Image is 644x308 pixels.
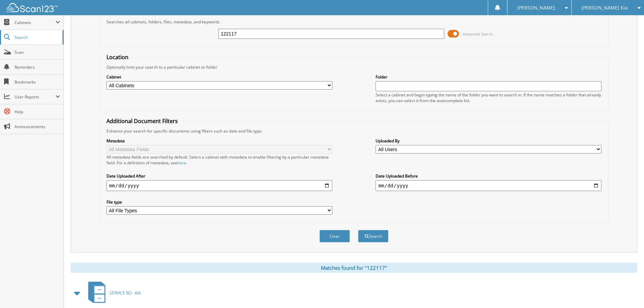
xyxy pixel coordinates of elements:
[463,31,493,37] span: Advanced Search
[177,160,186,166] a: here
[103,117,181,125] legend: Additional Document Filters
[610,276,644,308] iframe: Chat Widget
[15,124,60,129] span: Announcements
[71,263,637,273] div: Matches found for "122117"
[376,173,601,179] label: Date Uploaded Before
[106,173,332,179] label: Date Uploaded After
[106,138,332,144] label: Metadata
[15,49,60,55] span: Scan
[103,19,605,25] div: Searches all cabinets, folders, files, metadata, and keywords
[15,109,60,115] span: Help
[7,3,57,12] img: scan123-logo-white.svg
[84,280,141,306] a: SERVICE RO - KIA
[376,180,601,191] input: end
[15,64,60,70] span: Reminders
[319,230,350,242] button: Clear
[15,34,59,40] span: Search
[103,64,605,70] div: Optionally limit your search to a particular cabinet or folder
[103,128,605,134] div: Enhance your search for specific documents using filters such as date and file type.
[376,92,601,103] div: Select a cabinet and begin typing the name of the folder you want to search in. If the name match...
[376,74,601,80] label: Folder
[106,74,332,80] label: Cabinet
[581,6,628,10] span: [PERSON_NAME] Kia
[376,138,601,144] label: Uploaded By
[15,20,55,25] span: Cabinets
[517,6,555,10] span: [PERSON_NAME]
[106,180,332,191] input: start
[110,290,141,296] span: SERVICE RO - KIA
[15,94,55,100] span: User Reports
[106,154,332,166] div: All metadata fields are searched by default. Select a cabinet with metadata to enable filtering b...
[15,79,60,85] span: Bookmarks
[103,53,132,61] legend: Location
[358,230,388,242] button: Search
[106,199,332,205] label: File type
